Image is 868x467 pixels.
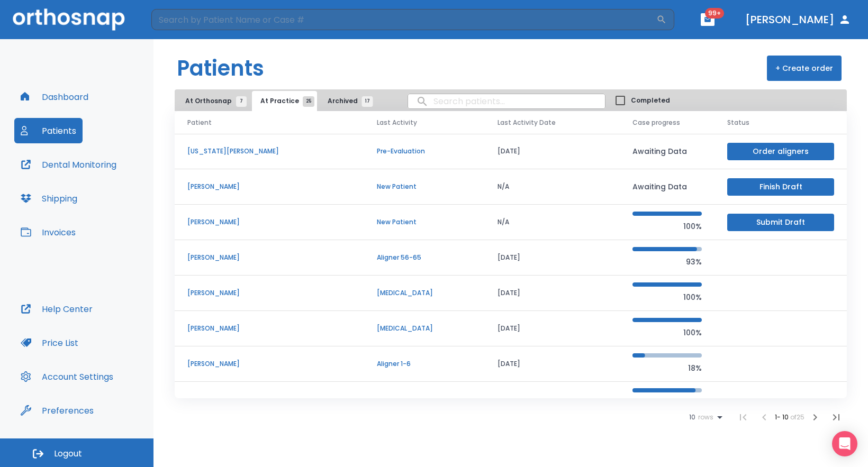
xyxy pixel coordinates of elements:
button: Dashboard [14,84,95,109]
p: [MEDICAL_DATA] [377,324,472,333]
span: Completed [631,96,670,105]
button: Preferences [14,398,100,423]
span: At Orthosnap [185,96,241,106]
span: Patient [187,118,212,127]
p: [PERSON_NAME] [187,324,351,333]
input: Search by Patient Name or Case # [151,9,656,30]
button: Order aligners [727,143,834,160]
td: [DATE] [485,311,620,346]
span: 25 [303,96,314,107]
span: 1 - 10 [775,413,790,422]
p: 18% [632,362,702,374]
div: tabs [177,91,378,111]
div: Open Intercom Messenger [832,431,857,456]
button: [PERSON_NAME] [741,10,855,29]
span: rows [695,414,713,421]
p: [PERSON_NAME] [187,288,351,298]
button: Account Settings [14,364,120,389]
span: 99+ [705,8,724,19]
td: [DATE] [485,240,620,276]
input: search [408,91,605,112]
button: Patients [14,118,83,143]
button: Price List [14,330,85,355]
h1: Patients [177,52,264,84]
p: 93% [632,255,702,268]
p: 100% [632,220,702,233]
p: Aligner 1-6 [377,359,472,369]
p: Pre-Evaluation [377,146,472,156]
p: [PERSON_NAME] [187,359,351,369]
span: Archived [328,96,367,106]
button: Dental Monitoring [14,152,123,177]
p: [MEDICAL_DATA] [377,288,472,298]
p: Aligner 56-65 [377,253,472,262]
td: N/A [485,205,620,240]
img: Orthosnap [13,8,125,30]
p: New Patient [377,182,472,191]
button: Shipping [14,186,84,211]
p: New Patient [377,217,472,227]
span: Last Activity [377,118,417,127]
button: + Create order [767,56,842,81]
span: 17 [362,96,373,107]
td: [DATE] [485,346,620,382]
button: Submit Draft [727,214,834,231]
td: [DATE] [485,134,620,169]
p: 100% [632,326,702,339]
span: At Practice [260,96,309,106]
p: 91% [632,397,702,409]
button: Finish Draft [727,178,834,196]
span: Case progress [632,118,680,127]
td: N/A [485,169,620,205]
span: Logout [54,448,82,460]
button: Help Center [14,296,99,322]
button: Invoices [14,219,82,245]
span: 10 [689,414,695,421]
p: 100% [632,291,702,304]
span: Status [727,118,749,127]
span: 7 [236,96,247,107]
p: [US_STATE][PERSON_NAME] [187,146,351,156]
span: of 25 [790,413,804,422]
p: [PERSON_NAME] [187,217,351,227]
p: [PERSON_NAME] [187,182,351,191]
p: Awaiting Data [632,145,702,158]
span: Last Activity Date [498,118,556,127]
p: Awaiting Data [632,180,702,193]
td: [DATE] [485,382,620,433]
p: [PERSON_NAME] [187,253,351,262]
td: [DATE] [485,276,620,311]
